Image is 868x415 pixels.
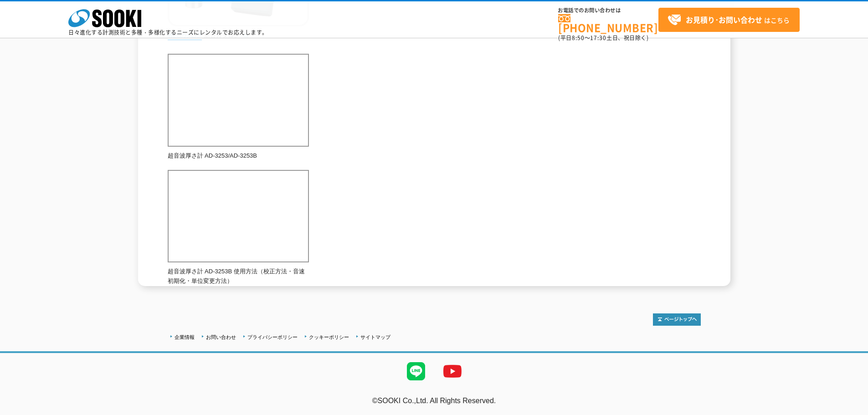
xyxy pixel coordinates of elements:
[247,334,298,340] a: プライバシーポリシー
[168,267,309,286] p: 超音波厚さ計 AD-3253B 使用方法（校正方法・音速初期化・単位変更方法）
[668,13,790,27] span: はこちら
[572,34,585,42] span: 8:50
[398,353,434,389] img: LINE
[68,30,268,35] p: 日々進化する計測技術と多種・多様化するニーズにレンタルでお応えします。
[360,334,390,340] a: サイトマップ
[590,34,606,42] span: 17:30
[653,313,701,326] img: トップページへ
[434,353,471,389] img: YouTube
[833,406,868,414] a: テストMail
[558,34,648,42] span: (平日 ～ 土日、祝日除く)
[175,334,195,340] a: 企業情報
[658,8,800,32] a: お見積り･お問い合わせはこちら
[686,14,762,25] strong: お見積り･お問い合わせ
[206,334,236,340] a: お問い合わせ
[558,8,658,13] span: お電話でのお問い合わせは
[168,151,309,161] p: 超音波厚さ計 AD-3253/AD-3253B
[558,14,658,33] a: [PHONE_NUMBER]
[309,334,349,340] a: クッキーポリシー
